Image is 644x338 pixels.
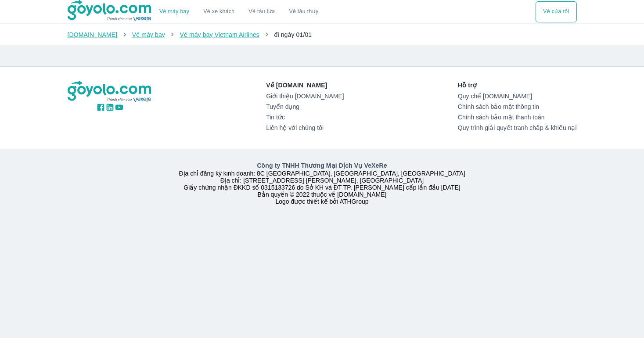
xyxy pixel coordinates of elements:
a: [DOMAIN_NAME] [68,31,118,38]
span: đi ngày 01/01 [274,31,312,38]
a: Vé máy bay Vietnam Airlines [180,31,259,38]
a: Quy trình giải quyết tranh chấp & khiếu nại [458,124,577,131]
div: Địa chỉ đăng ký kinh doanh: 8C [GEOGRAPHIC_DATA], [GEOGRAPHIC_DATA], [GEOGRAPHIC_DATA] Địa chỉ: [... [62,161,582,205]
a: Vé xe khách [203,8,234,15]
p: Hỗ trợ [458,81,577,90]
a: Tuyển dụng [266,103,344,110]
div: choose transportation mode [152,1,325,22]
a: Vé máy bay [159,8,189,15]
div: choose transportation mode [536,1,576,22]
p: Về [DOMAIN_NAME] [266,81,344,90]
img: logo [68,81,153,103]
a: Tin tức [266,114,344,121]
a: Vé máy bay [132,31,165,38]
a: Chính sách bảo mật thanh toán [458,114,577,121]
button: Vé tàu thủy [282,1,325,22]
a: Giới thiệu [DOMAIN_NAME] [266,93,344,100]
p: Công ty TNHH Thương Mại Dịch Vụ VeXeRe [69,161,575,170]
a: Liên hệ với chúng tôi [266,124,344,131]
button: Vé của tôi [536,1,576,22]
a: Vé tàu lửa [242,1,282,22]
a: Chính sách bảo mật thông tin [458,103,577,110]
a: Quy chế [DOMAIN_NAME] [458,93,577,100]
nav: breadcrumb [68,30,577,39]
